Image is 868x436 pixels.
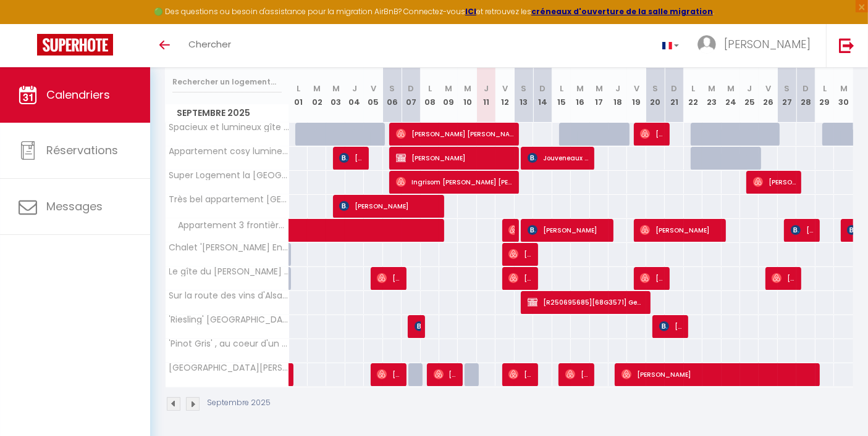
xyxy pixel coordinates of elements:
abbr: M [445,83,452,94]
th: 06 [383,68,402,123]
span: Chercher [188,38,231,51]
abbr: M [596,83,603,94]
abbr: L [823,83,827,94]
abbr: M [708,83,715,94]
span: [PERSON_NAME] [PERSON_NAME] [640,122,665,146]
span: Jouveneaux [PERSON_NAME] [528,146,589,170]
th: 20 [646,68,665,123]
abbr: M [313,83,321,94]
span: Chalet '[PERSON_NAME] Enchantée' - en plein coeur de la vallée de [GEOGRAPHIC_DATA] [167,243,291,252]
span: Appartement cosy lumineux Kaysersberg · Appartement cosy, moderne lumineux à [GEOGRAPHIC_DATA] [167,147,291,156]
img: Super Booking [37,34,113,56]
th: 25 [740,68,759,123]
span: [PERSON_NAME] [PERSON_NAME] Catala [396,122,513,146]
th: 30 [834,68,853,123]
span: [PERSON_NAME] [508,363,533,386]
a: créneaux d'ouverture de la salle migration [531,6,713,17]
abbr: S [389,83,395,94]
th: 11 [477,68,495,123]
th: 16 [571,68,589,123]
abbr: V [634,83,639,94]
span: [PERSON_NAME] [434,363,458,386]
span: [PERSON_NAME] [640,218,720,242]
span: Très bel appartement [GEOGRAPHIC_DATA] Gratuit [167,195,291,204]
span: Sur la route des vins d'Alsace 'Gewurztraminer' [167,291,291,300]
abbr: M [464,83,471,94]
abbr: M [727,83,735,94]
th: 28 [796,68,815,123]
abbr: L [560,83,563,94]
span: [PERSON_NAME] [659,315,684,338]
abbr: S [785,83,790,94]
abbr: M [840,83,848,94]
span: [PERSON_NAME] [339,194,438,218]
p: Septembre 2025 [207,397,271,409]
span: [PERSON_NAME] [508,266,533,290]
abbr: M [332,83,340,94]
th: 18 [609,68,627,123]
span: [PERSON_NAME] [772,266,796,290]
th: 04 [345,68,364,123]
abbr: M [576,83,584,94]
a: ICI [465,6,476,17]
th: 23 [702,68,721,123]
th: 17 [590,68,609,123]
th: 13 [515,68,533,123]
abbr: V [765,83,771,94]
th: 09 [439,68,458,123]
th: 01 [289,68,308,123]
th: 21 [665,68,683,123]
span: Super Logement la [GEOGRAPHIC_DATA] [GEOGRAPHIC_DATA] [167,171,291,180]
span: Septembre 2025 [166,104,289,122]
span: [PERSON_NAME][EMAIL_ADDRESS][DOMAIN_NAME] [377,363,402,386]
img: logout [839,38,854,53]
span: Messages [46,199,103,214]
span: Appartement 3 frontières [167,219,291,232]
abbr: J [484,83,489,94]
button: Ouvrir le widget de chat LiveChat [10,5,47,42]
abbr: V [502,83,508,94]
th: 22 [684,68,702,123]
span: 'Pinot Gris' , au coeur d'un domaine viticole [167,339,291,348]
th: 27 [778,68,796,123]
th: 03 [326,68,345,123]
span: [PERSON_NAME] [640,266,665,290]
img: ... [697,35,716,54]
abbr: D [671,83,677,94]
th: 15 [552,68,571,123]
abbr: J [615,83,620,94]
iframe: Chat [815,380,859,427]
abbr: L [691,83,695,94]
th: 02 [308,68,326,123]
abbr: D [539,83,546,94]
th: 12 [495,68,514,123]
span: [PERSON_NAME] [339,146,364,170]
span: Spacieux et lumineux gîte classé 3* Nomacharel [167,123,291,132]
abbr: D [408,83,414,94]
th: 05 [364,68,382,123]
input: Rechercher un logement... [172,71,282,93]
th: 29 [815,68,834,123]
span: [GEOGRAPHIC_DATA][PERSON_NAME], entre gare et [GEOGRAPHIC_DATA], parking [167,363,291,372]
th: 14 [533,68,552,123]
span: 'Riesling' [GEOGRAPHIC_DATA] au coeur route des vins [167,315,291,324]
span: [PERSON_NAME] [508,242,533,266]
span: Ingrisom [PERSON_NAME] [PERSON_NAME] [396,170,513,194]
abbr: V [371,83,376,94]
th: 10 [458,68,476,123]
th: 24 [722,68,740,123]
abbr: S [521,83,526,94]
th: 07 [402,68,420,123]
span: [PERSON_NAME] [396,146,513,170]
th: 08 [421,68,439,123]
span: Réservations [46,142,118,158]
span: [PERSON_NAME] [622,363,813,386]
th: 19 [627,68,646,123]
span: [PERSON_NAME] [508,218,515,242]
abbr: L [297,83,300,94]
span: [PERSON_NAME] [377,266,402,290]
span: Calendriers [46,87,110,102]
span: [PERSON_NAME] [724,36,811,52]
